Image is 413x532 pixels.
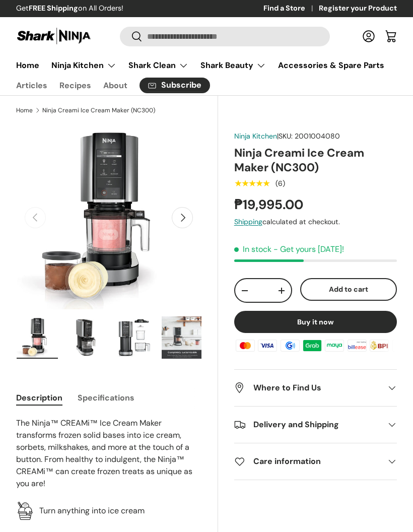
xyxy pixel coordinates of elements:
div: (6) [276,180,285,187]
img: bpi [368,338,390,353]
h1: Ninja Creami Ice Cream Maker (NC300) [234,146,397,175]
span: ★★★★★ [234,178,270,188]
img: master [234,338,256,353]
p: Turn anything into ice cream [39,505,145,517]
nav: Secondary [16,76,397,95]
img: visa [256,338,279,353]
span: | [277,131,340,141]
a: About [103,76,127,95]
p: - Get yours [DATE]! [273,244,344,254]
a: Find a Store [263,3,319,14]
a: Ninja Kitchen [234,131,277,141]
p: Get on All Orders! [16,3,123,14]
img: ninja-creami-ice-cream-maker-with-sample-content-completely-customizable-infographic-sharkninja-p... [162,316,203,359]
h2: Where to Find Us [234,382,381,394]
a: Subscribe [140,78,210,93]
span: In stock [234,244,271,254]
h2: Care information [234,455,381,468]
img: grabpay [301,338,323,353]
summary: Delivery and Shipping [234,407,397,443]
a: Shipping [234,217,262,226]
summary: Care information [234,443,397,480]
media-gallery: Gallery Viewer [16,125,201,363]
button: Specifications [78,386,134,409]
a: Shark Clean [128,55,188,76]
img: ninja-creami-ice-cream-maker-without-sample-content-parts-front-view-sharkninja-philippines [113,316,155,359]
nav: Primary [16,55,397,76]
summary: Shark Clean [122,55,194,76]
img: billease [346,338,368,353]
img: ninja-creami-ice-cream-maker-without-sample-content-right-side-view-sharkninja-philippines [65,316,106,359]
summary: Shark Beauty [194,55,272,76]
img: gcash [279,338,301,353]
span: 2001004080 [295,131,340,141]
strong: FREE Shipping [29,4,78,13]
strong: ₱19,995.00 [234,196,306,213]
p: The Ninja™ CREAMi™ Ice Cream Maker transforms frozen solid bases into ice cream, sorbets, milksha... [16,417,201,490]
a: Ninja Kitchen [51,55,116,76]
a: Register your Product [319,3,397,14]
button: Buy it now [234,311,397,333]
button: Description [16,386,62,409]
img: ninja-creami-ice-cream-maker-with-sample-content-and-all-lids-full-view-sharkninja-philippines [17,316,58,359]
a: Accessories & Spare Parts [278,55,384,75]
div: calculated at checkout. [234,217,397,227]
a: Recipes [59,76,91,95]
a: Shark Beauty [200,55,266,76]
h2: Delivery and Shipping [234,419,381,431]
a: Home [16,55,39,75]
button: Add to cart [300,278,397,301]
div: 5.0 out of 5.0 stars [234,179,270,188]
a: Ninja Creami Ice Cream Maker (NC300) [42,107,155,113]
span: Subscribe [161,81,201,89]
a: Articles [16,76,47,95]
img: Shark Ninja Philippines [16,26,92,46]
span: SKU: [279,131,293,141]
nav: Breadcrumbs [16,106,218,115]
a: Home [16,107,33,113]
summary: Ninja Kitchen [45,55,122,76]
summary: Where to Find Us [234,370,397,406]
img: maya [323,338,346,353]
img: ubp [390,338,412,353]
